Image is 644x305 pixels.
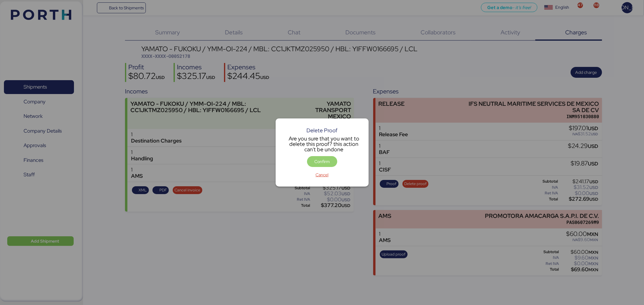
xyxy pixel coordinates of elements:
div: Are you sure that you want to delete this proof? this action can't be undone [286,136,362,152]
span: Confirm [314,158,330,165]
div: Delete Proof [282,128,362,133]
button: Confirm [307,156,337,167]
span: Cancel [316,171,328,178]
button: Cancel [307,169,337,180]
